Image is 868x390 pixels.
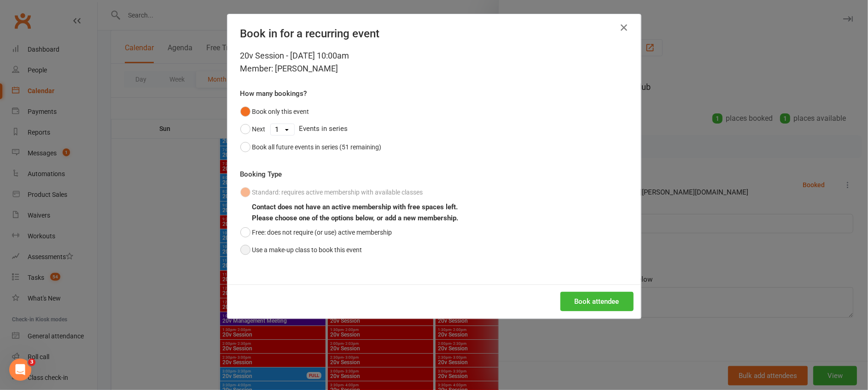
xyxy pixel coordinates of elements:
[240,120,266,138] button: Next
[240,27,628,40] h4: Book in for a recurring event
[9,359,31,381] iframe: Intercom live chat
[240,103,309,120] button: Book only this event
[240,49,628,75] div: 20v Session - [DATE] 10:00am Member: [PERSON_NAME]
[240,138,382,156] button: Book all future events in series (51 remaining)
[240,224,392,241] button: Free: does not require (or use) active membership
[240,88,307,99] label: How many bookings?
[252,214,459,222] b: Please choose one of the options below, or add a new membership.
[240,241,362,259] button: Use a make-up class to book this event
[617,20,632,35] button: Close
[560,292,634,311] button: Book attendee
[28,359,35,366] span: 3
[240,120,628,138] div: Events in series
[252,142,382,152] div: Book all future events in series (51 remaining)
[240,169,282,180] label: Booking Type
[252,203,458,211] b: Contact does not have an active membership with free spaces left.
